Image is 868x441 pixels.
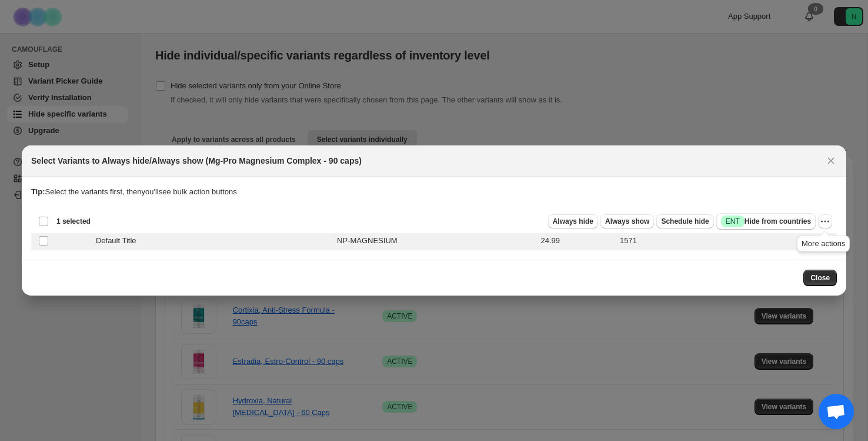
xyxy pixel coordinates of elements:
[721,215,811,227] span: Hide from countries
[553,217,593,226] span: Always hide
[333,231,537,251] td: NP-MAGNESIUM
[31,155,362,167] h2: Select Variants to Always hide/Always show (Mg-Pro Magnesium Complex - 90 caps)
[810,273,830,283] span: Close
[726,217,740,226] span: ENT
[31,187,45,196] strong: Tip:
[600,214,654,228] button: Always show
[605,217,649,226] span: Always show
[56,217,91,226] span: 1 selected
[661,217,709,226] span: Schedule hide
[96,235,143,247] span: Default Title
[616,231,837,251] td: 1571
[819,394,854,429] a: Open chat
[537,231,616,251] td: 24.99
[803,270,837,286] button: Close
[31,186,837,198] p: Select the variants first, then you'll see bulk action buttons
[716,213,816,230] button: SuccessENTHide from countries
[823,152,839,169] button: Close
[656,214,713,228] button: Schedule hide
[818,214,832,228] button: More actions
[548,214,598,228] button: Always hide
